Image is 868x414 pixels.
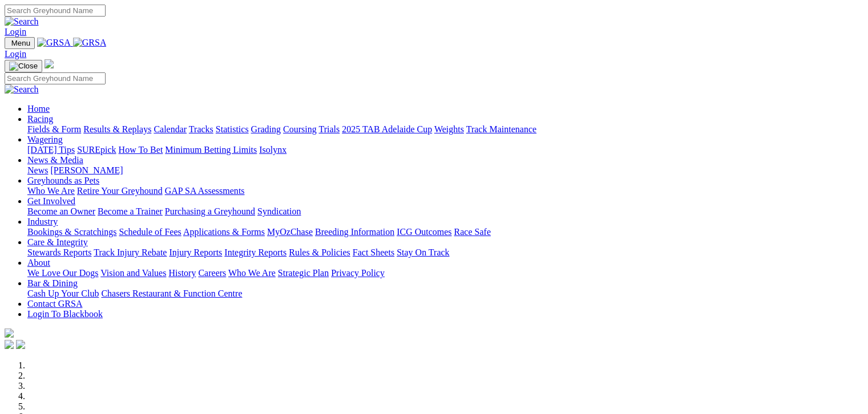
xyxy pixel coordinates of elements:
a: Login [5,27,26,36]
a: How To Bet [119,145,163,155]
a: Get Involved [27,196,75,206]
a: Strategic Plan [278,268,329,278]
img: facebook.svg [5,340,14,349]
a: Integrity Reports [224,247,286,257]
img: logo-grsa-white.png [45,59,54,68]
a: Results & Replays [83,124,151,134]
input: Search [5,72,106,84]
div: Wagering [27,145,863,155]
a: Who We Are [27,186,75,196]
a: Fields & Form [27,124,81,134]
a: SUREpick [77,145,116,155]
a: Statistics [216,124,249,134]
a: Rules & Policies [289,247,350,257]
a: Race Safe [454,227,490,237]
a: Isolynx [259,145,286,155]
a: Weights [434,124,464,134]
div: Industry [27,227,863,237]
a: Wagering [27,135,63,144]
a: MyOzChase [267,227,313,237]
a: Home [27,104,50,113]
img: GRSA [73,38,107,48]
a: Purchasing a Greyhound [165,206,255,216]
a: Coursing [283,124,317,134]
a: Privacy Policy [331,268,385,278]
a: Minimum Betting Limits [165,145,257,155]
a: Cash Up Your Club [27,289,99,298]
div: Racing [27,124,863,135]
a: Bookings & Scratchings [27,227,116,237]
a: Fact Sheets [353,247,394,257]
a: Who We Are [228,268,276,278]
a: ICG Outcomes [397,227,451,237]
img: Search [5,17,39,27]
div: Greyhounds as Pets [27,186,863,196]
a: Careers [198,268,226,278]
a: Retire Your Greyhound [77,186,163,196]
a: Schedule of Fees [119,227,181,237]
a: Become a Trainer [98,206,163,216]
a: GAP SA Assessments [165,186,245,196]
a: Vision and Values [100,268,166,278]
a: Syndication [257,206,301,216]
img: Search [5,84,39,95]
a: Applications & Forms [183,227,265,237]
a: [DATE] Tips [27,145,75,155]
img: twitter.svg [16,340,25,349]
a: Track Maintenance [466,124,536,134]
a: Tracks [189,124,213,134]
a: Become an Owner [27,206,95,216]
a: Calendar [154,124,187,134]
div: Bar & Dining [27,289,863,299]
a: About [27,258,50,267]
a: Stewards Reports [27,247,91,257]
a: Racing [27,114,53,124]
div: Care & Integrity [27,247,863,258]
a: Greyhounds as Pets [27,176,99,185]
a: We Love Our Dogs [27,268,98,278]
a: Login To Blackbook [27,309,103,319]
div: News & Media [27,165,863,176]
span: Menu [11,39,30,47]
a: Grading [251,124,281,134]
a: Care & Integrity [27,237,88,247]
button: Toggle navigation [5,60,42,72]
div: About [27,268,863,278]
a: Industry [27,217,58,226]
a: History [168,268,196,278]
div: Get Involved [27,206,863,217]
a: 2025 TAB Adelaide Cup [342,124,432,134]
a: [PERSON_NAME] [50,165,123,175]
a: Stay On Track [397,247,449,257]
a: Login [5,49,26,59]
a: Track Injury Rebate [94,247,167,257]
a: Breeding Information [315,227,394,237]
a: Injury Reports [169,247,222,257]
a: Trials [318,124,340,134]
a: Chasers Restaurant & Function Centre [101,289,242,298]
a: Bar & Dining [27,278,78,288]
img: GRSA [37,38,71,48]
img: logo-grsa-white.png [5,328,14,338]
button: Toggle navigation [5,37,35,49]
img: Close [9,62,38,71]
a: News & Media [27,155,83,165]
a: News [27,165,48,175]
input: Search [5,5,106,17]
a: Contact GRSA [27,299,82,309]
